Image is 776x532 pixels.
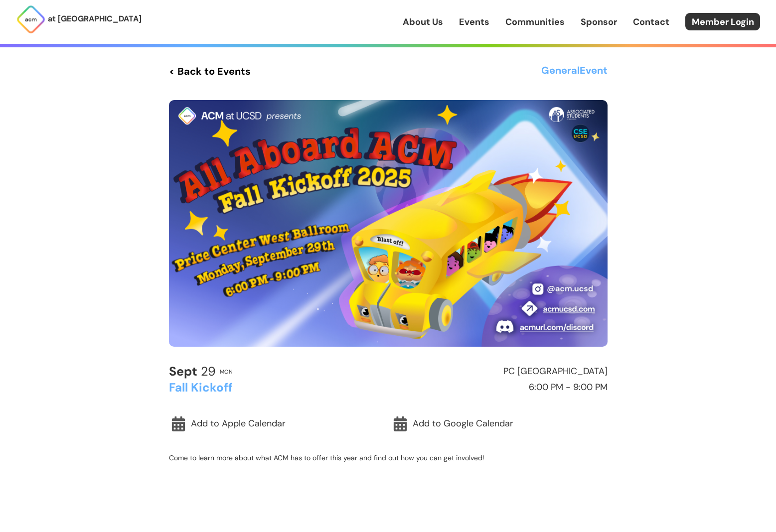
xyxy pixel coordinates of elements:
[169,363,197,380] b: Sept
[169,100,608,347] img: Event Cover Photo
[391,412,608,435] a: Add to Google Calendar
[169,412,386,435] a: Add to Apple Calendar
[403,15,443,28] a: About Us
[581,15,617,28] a: Sponsor
[633,15,669,28] a: Contact
[169,453,608,462] p: Come to learn more about what ACM has to offer this year and find out how you can get involved!
[393,383,608,393] h2: 6:00 PM - 9:00 PM
[220,369,233,375] h2: Mon
[16,4,142,34] a: at [GEOGRAPHIC_DATA]
[541,62,608,80] h3: General Event
[459,15,489,28] a: Events
[393,367,608,377] h2: PC [GEOGRAPHIC_DATA]
[505,15,565,28] a: Communities
[685,13,760,30] a: Member Login
[169,62,251,80] a: < Back to Events
[169,365,216,379] h2: 29
[48,12,142,25] p: at [GEOGRAPHIC_DATA]
[169,381,384,394] h2: Fall Kickoff
[16,4,46,34] img: ACM Logo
